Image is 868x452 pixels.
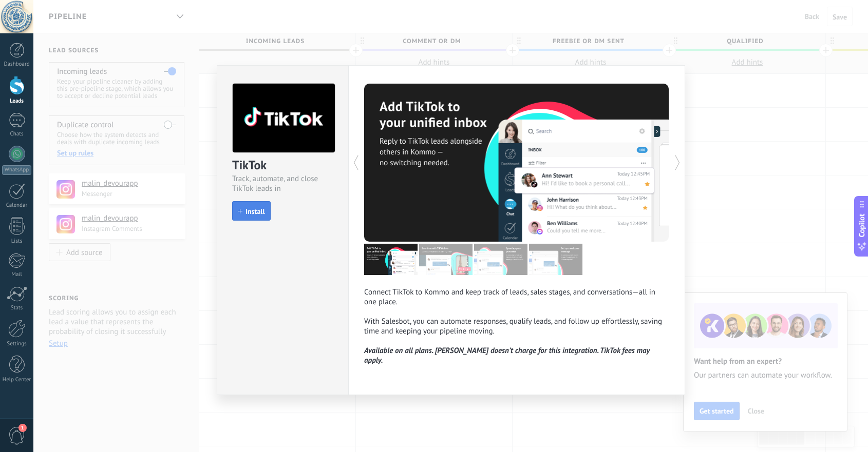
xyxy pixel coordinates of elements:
div: Chats [2,131,32,137]
div: Help Center [2,377,32,383]
div: Mail [2,271,32,278]
span: Copilot [857,213,867,237]
img: tour_image_10fe209a4af8571d6c13f1b55ceda3b8.png [419,244,473,275]
p: Available on all plans. [PERSON_NAME] doesn’t charge for this integration. TikTok fees may apply. [364,346,669,365]
div: Stats [2,305,32,311]
img: logo_main.png [233,84,335,153]
div: Track, automate, and close TikTok leads in [GEOGRAPHIC_DATA] [232,174,333,193]
div: Settings [2,341,32,347]
img: tour_image_e3ff92fa1fa694acb03ee93e7fd7fd4a.png [474,244,527,275]
div: Lists [2,238,32,245]
div: Dashboard [2,61,32,68]
img: tour_image_c4d88773df5284b4aa858b11dcb730a6.png [529,244,582,275]
div: Leads [2,98,32,105]
span: Install [246,208,265,215]
img: tour_image_21c7dc3f86aa34d90cd781a638aafffa.png [364,244,418,275]
div: WhatsApp [2,165,31,175]
div: TikTok [232,157,333,174]
span: 1 [18,424,27,432]
div: Calendar [2,202,32,209]
button: Install [232,201,271,221]
p: Connect TikTok to Kommo and keep track of leads, sales stages, and conversations—all in one place... [364,287,669,346]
